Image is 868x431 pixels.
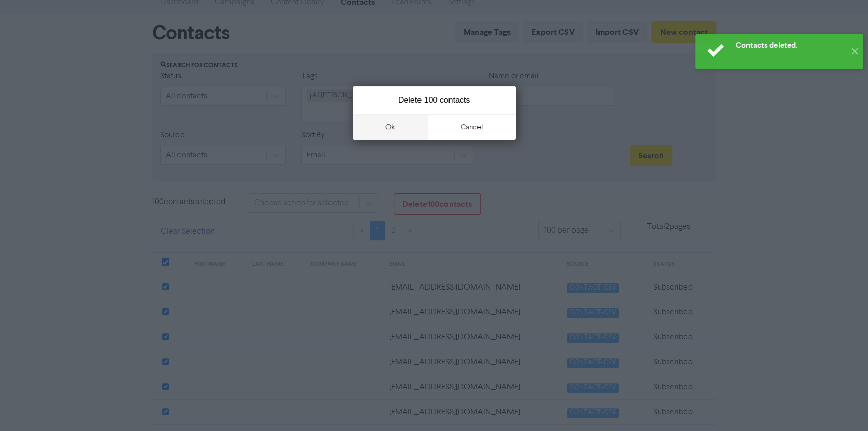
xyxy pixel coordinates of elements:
[736,40,845,51] div: Contacts deleted.
[817,382,868,431] iframe: Chat Widget
[353,86,516,114] div: Delete 100 contacts
[428,114,516,140] button: cancel
[353,114,428,140] button: ok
